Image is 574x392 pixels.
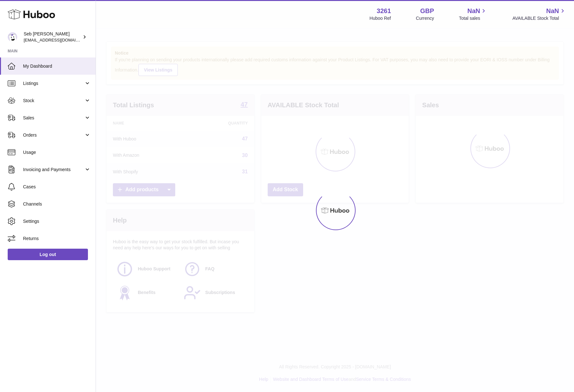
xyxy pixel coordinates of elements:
span: Channels [23,201,91,207]
span: NaN [546,7,559,15]
span: My Dashboard [23,63,91,69]
div: Currency [416,15,434,21]
span: Settings [23,218,91,224]
a: NaN Total sales [459,7,487,21]
span: Sales [23,115,84,121]
span: Orders [23,132,84,138]
span: NaN [467,7,480,15]
div: Huboo Ref [370,15,391,21]
span: Listings [23,80,84,87]
span: Cases [23,184,91,190]
img: ecom@bravefoods.co.uk [8,32,17,42]
span: Invoicing and Payments [23,167,84,173]
span: Total sales [459,15,487,21]
strong: 3261 [377,7,391,15]
span: Returns [23,236,91,242]
span: Stock [23,98,84,104]
a: Log out [8,249,88,260]
span: AVAILABLE Stock Total [512,15,566,21]
strong: GBP [420,7,434,15]
span: Usage [23,149,91,155]
a: NaN AVAILABLE Stock Total [512,7,566,21]
span: [EMAIL_ADDRESS][DOMAIN_NAME] [24,37,94,42]
div: Seb [PERSON_NAME] [24,31,81,43]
